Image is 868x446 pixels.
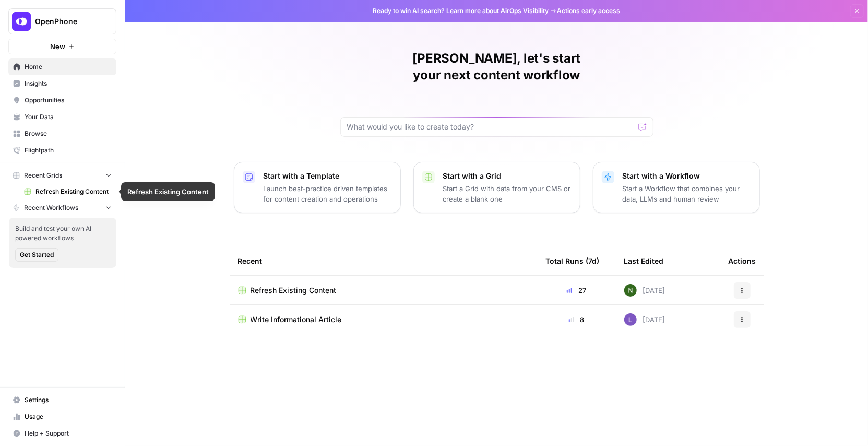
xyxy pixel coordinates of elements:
[624,247,664,275] div: Last Edited
[25,129,112,138] span: Browse
[8,425,116,442] button: Help + Support
[624,313,665,326] div: [DATE]
[623,183,751,204] p: Start a Workflow that combines your data, LLMs and human review
[12,12,31,31] img: OpenPhone Logo
[8,39,116,54] button: New
[443,171,572,181] p: Start with a Grid
[25,146,112,155] span: Flightpath
[238,285,529,296] a: Refresh Existing Content
[35,187,112,196] span: Refresh Existing Content
[8,75,116,92] a: Insights
[8,109,116,125] a: Your Data
[20,250,54,260] span: Get Started
[8,408,116,425] a: Usage
[447,7,481,15] a: Learn more
[264,171,392,181] p: Start with a Template
[50,41,65,52] span: New
[8,142,116,159] a: Flightpath
[15,248,58,262] button: Get Started
[251,285,337,296] span: Refresh Existing Content
[413,162,580,213] button: Start with a GridStart a Grid with data from your CMS or create a blank one
[624,313,637,326] img: rn7sh892ioif0lo51687sih9ndqw
[25,96,112,105] span: Opportunities
[546,285,608,296] div: 27
[25,429,112,438] span: Help + Support
[238,314,529,325] a: Write Informational Article
[8,168,116,183] button: Recent Grids
[25,395,112,405] span: Settings
[25,112,112,122] span: Your Data
[623,171,751,181] p: Start with a Workflow
[19,183,116,200] a: Refresh Existing Content
[234,162,401,213] button: Start with a TemplateLaunch best-practice driven templates for content creation and operations
[729,247,756,275] div: Actions
[347,122,634,132] input: What would you like to create today?
[238,247,529,275] div: Recent
[251,314,342,325] span: Write Informational Article
[8,392,116,408] a: Settings
[25,79,112,88] span: Insights
[546,247,600,275] div: Total Runs (7d)
[373,6,549,16] span: Ready to win AI search? about AirOps Visibility
[24,203,78,213] span: Recent Workflows
[15,224,110,243] span: Build and test your own AI powered workflows
[8,200,116,216] button: Recent Workflows
[8,8,116,34] button: Workspace: OpenPhone
[557,6,621,16] span: Actions early access
[443,183,572,204] p: Start a Grid with data from your CMS or create a blank one
[8,58,116,75] a: Home
[264,183,392,204] p: Launch best-practice driven templates for content creation and operations
[8,125,116,142] a: Browse
[24,171,62,180] span: Recent Grids
[593,162,760,213] button: Start with a WorkflowStart a Workflow that combines your data, LLMs and human review
[340,50,653,84] h1: [PERSON_NAME], let's start your next content workflow
[8,92,116,109] a: Opportunities
[624,284,637,297] img: g4o9tbhziz0738ibrok3k9f5ina6
[25,62,112,72] span: Home
[624,284,665,297] div: [DATE]
[25,412,112,421] span: Usage
[546,314,608,325] div: 8
[35,16,98,27] span: OpenPhone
